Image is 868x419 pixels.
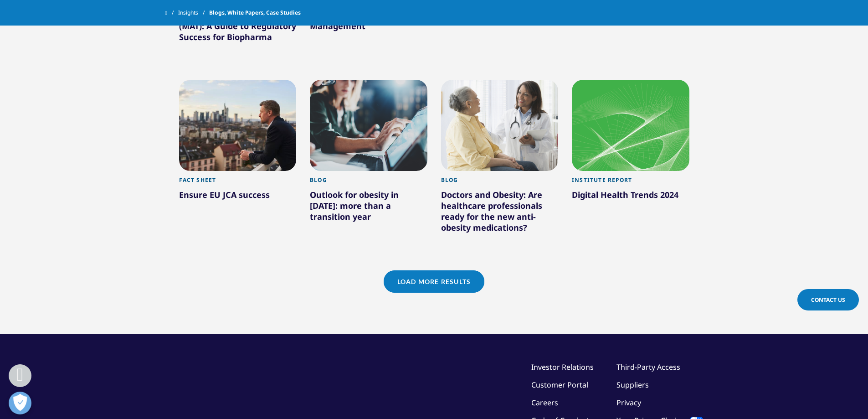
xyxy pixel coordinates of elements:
[572,176,689,189] div: Institute Report
[9,392,31,414] button: Open Preferences
[178,5,209,21] a: Insights
[531,362,594,372] a: Investor Relations
[531,398,558,408] a: Careers
[179,171,297,223] a: Fact Sheet Ensure EU JCA success
[572,189,689,204] div: Digital Health Trends 2024
[441,189,559,237] div: Doctors and Obesity: Are healthcare professionals ready for the new anti-obesity medications?
[310,176,427,189] div: Blog
[441,176,559,189] div: Blog
[179,189,297,204] div: Ensure EU JCA success
[310,189,427,226] div: Outlook for obesity in [DATE]: more than a transition year
[811,296,845,304] span: Contact Us
[797,289,859,310] a: Contact Us
[616,380,649,390] a: Suppliers
[441,171,559,256] a: Blog Doctors and Obesity: Are healthcare professionals ready for the new anti-obesity medications?
[209,5,301,21] span: Blogs, White Papers, Case Studies
[616,362,680,372] a: Third-Party Access
[384,270,484,293] a: Load More Results
[616,398,641,408] a: Privacy
[310,171,427,245] a: Blog Outlook for obesity in [DATE]: more than a transition year
[531,380,588,390] a: Customer Portal
[179,176,297,189] div: Fact Sheet
[572,171,689,223] a: Institute Report Digital Health Trends 2024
